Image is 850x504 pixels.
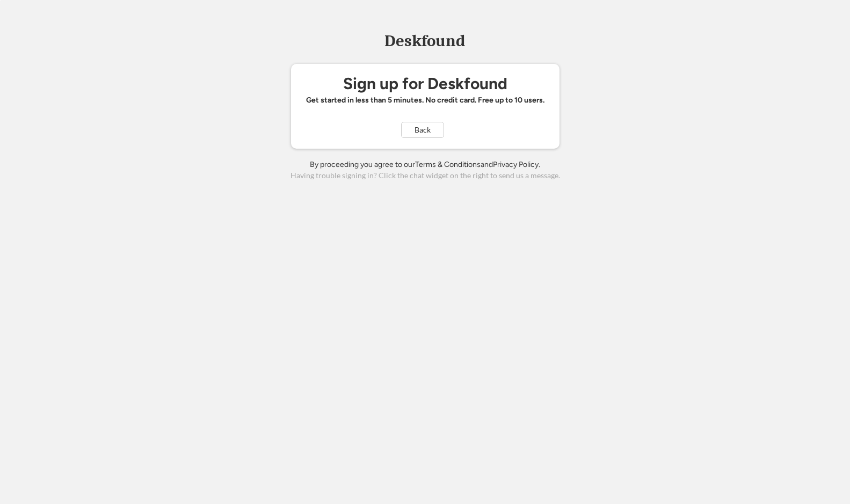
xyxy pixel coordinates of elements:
div: By proceeding you agree to our and [310,159,540,170]
a: Privacy Policy. [493,160,540,169]
div: Sign up for Deskfound [343,75,507,92]
a: Terms & Conditions [415,160,481,169]
button: Back [401,122,444,138]
div: Get started in less than 5 minutes. No credit card. Free up to 10 users. [306,95,544,106]
div: Deskfound [380,33,471,49]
